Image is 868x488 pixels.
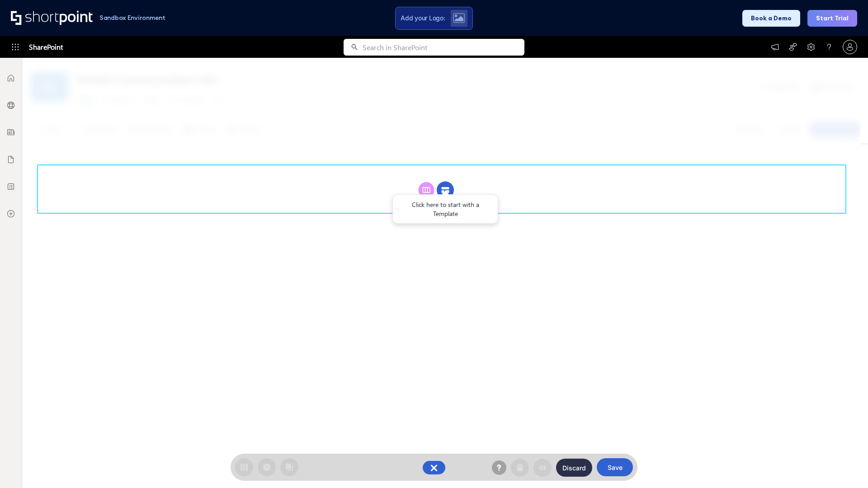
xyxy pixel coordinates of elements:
[742,10,800,27] button: Book a Demo
[556,459,592,477] button: Discard
[453,13,465,23] img: Upload logo
[29,36,63,58] span: SharePoint
[363,39,524,56] input: Search in SharePoint
[99,15,165,20] h1: Sandbox Environment
[597,458,633,476] button: Save
[807,10,857,27] button: Start Trial
[401,14,445,22] span: Add your Logo:
[823,445,868,488] iframe: Chat Widget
